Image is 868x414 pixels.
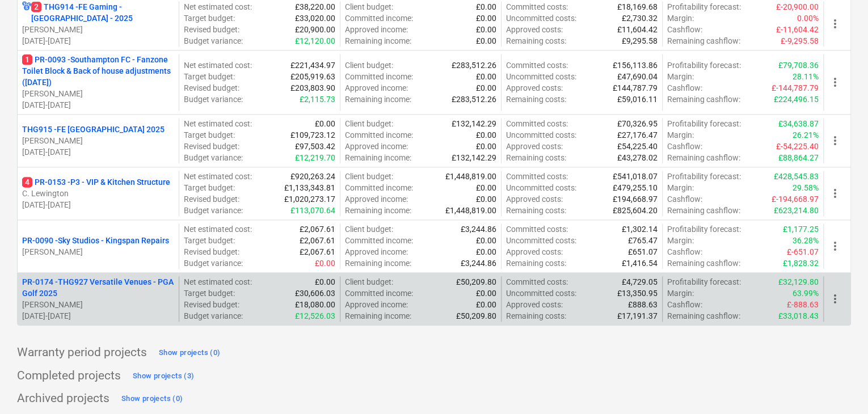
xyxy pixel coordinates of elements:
p: Committed income : [345,71,413,82]
p: £-144,787.79 [772,82,819,94]
p: £109,723.12 [290,129,335,141]
p: 26.21% [793,129,819,141]
p: Margin : [667,12,694,24]
p: £0.00 [476,193,496,205]
p: £70,326.95 [617,118,658,129]
p: £2,115.73 [300,94,335,105]
div: Show projects (0) [121,392,183,405]
p: Margin : [667,129,694,141]
span: more_vert [828,75,842,89]
p: [DATE] - [DATE] [22,146,174,158]
p: C. Lewington [22,188,174,199]
p: 29.58% [793,182,819,193]
p: Committed costs : [506,223,568,235]
p: £47,690.04 [617,71,658,82]
p: Cashflow : [667,82,702,94]
p: Margin : [667,235,694,246]
p: Target budget : [184,71,235,82]
span: more_vert [828,187,842,200]
p: Approved costs : [506,24,563,35]
p: [PERSON_NAME] [22,24,174,35]
p: Net estimated cost : [184,171,252,182]
p: £54,225.40 [617,141,658,152]
p: Remaining income : [345,310,411,322]
p: Approved income : [345,141,408,152]
p: Completed projects [17,367,121,383]
p: £4,729.05 [622,276,658,288]
p: £0.00 [476,182,496,193]
p: Client budget : [345,1,393,12]
p: Target budget : [184,288,235,299]
p: Profitability forecast : [667,276,741,288]
p: Client budget : [345,171,393,182]
p: £0.00 [476,246,496,257]
p: £1,177.25 [783,223,819,235]
p: £-54,225.40 [776,141,819,152]
button: Show projects (0) [156,344,223,362]
p: Remaining costs : [506,257,566,269]
p: £224,496.15 [774,94,819,105]
div: PR-0090 -Sky Studios - Kingspan Repairs[PERSON_NAME] [22,235,174,257]
p: £43,278.02 [617,152,658,163]
div: 1PR-0093 -Southampton FC - Fanzone Toilet Block & Back of house adjustments ([DATE])[PERSON_NAME]... [22,54,174,111]
p: Target budget : [184,129,235,141]
span: 2 [31,2,41,12]
p: £59,016.11 [617,94,658,105]
p: £651.07 [628,246,658,257]
p: Remaining costs : [506,35,566,47]
p: £623,214.80 [774,205,819,216]
p: Cashflow : [667,141,702,152]
p: £11,604.42 [617,24,658,35]
p: Uncommitted costs : [506,12,576,24]
p: Profitability forecast : [667,1,741,12]
p: 36.28% [793,235,819,246]
p: £0.00 [476,299,496,310]
p: Committed costs : [506,60,568,71]
p: Remaining costs : [506,94,566,105]
p: Cashflow : [667,24,702,35]
p: £0.00 [476,288,496,299]
p: £1,448,819.00 [445,205,496,216]
p: £1,133,343.81 [284,182,335,193]
p: £144,787.79 [613,82,658,94]
span: more_vert [828,17,842,31]
p: Approved costs : [506,246,563,257]
p: Remaining income : [345,94,411,105]
p: Uncommitted costs : [506,182,576,193]
p: £0.00 [315,276,335,288]
p: Margin : [667,288,694,299]
p: £1,302.14 [622,223,658,235]
p: £79,708.36 [778,60,819,71]
p: Uncommitted costs : [506,129,576,141]
p: £50,209.80 [456,276,496,288]
p: Uncommitted costs : [506,71,576,82]
p: £428,545.83 [774,171,819,182]
p: Committed costs : [506,171,568,182]
p: £2,067.61 [300,223,335,235]
p: Remaining costs : [506,152,566,163]
p: Approved income : [345,299,408,310]
p: Approved costs : [506,82,563,94]
p: £12,120.00 [295,35,335,47]
p: Approved income : [345,246,408,257]
div: 2THG914 -FE Gaming - [GEOGRAPHIC_DATA] - 2025[PERSON_NAME][DATE]-[DATE] [22,1,174,47]
p: Budget variance : [184,205,243,216]
div: Chat Widget [811,360,868,414]
p: Budget variance : [184,257,243,269]
p: £12,219.70 [295,152,335,163]
p: PR-0093 - Southampton FC - Fanzone Toilet Block & Back of house adjustments ([DATE]) [22,54,174,88]
p: Approved costs : [506,299,563,310]
span: 4 [22,177,32,187]
p: Budget variance : [184,152,243,163]
p: Profitability forecast : [667,223,741,235]
p: Cashflow : [667,193,702,205]
div: Show projects (0) [159,347,220,360]
p: Committed costs : [506,276,568,288]
p: Remaining cashflow : [667,205,740,216]
p: £9,295.58 [622,35,658,47]
p: £888.63 [628,299,658,310]
p: Cashflow : [667,299,702,310]
p: £1,828.32 [783,257,819,269]
span: 1 [22,54,32,65]
p: Budget variance : [184,35,243,47]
